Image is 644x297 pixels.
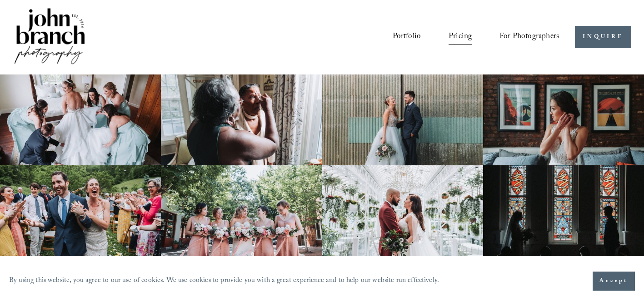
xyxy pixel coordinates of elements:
button: Accept [593,272,635,291]
img: John Branch IV Photography [13,6,86,68]
p: By using this website, you agree to our use of cookies. We use cookies to provide you with a grea... [9,274,439,288]
img: Woman applying makeup to another woman near a window with floral curtains and autumn flowers. [161,74,322,165]
a: INQUIRE [575,26,631,48]
img: A bride and four bridesmaids in pink dresses, holding bouquets with pink and white flowers, smili... [161,165,322,256]
img: Bride adjusting earring in front of framed posters on a brick wall. [483,74,644,165]
span: Accept [599,277,628,286]
a: Portfolio [393,29,421,46]
a: folder dropdown [499,29,559,46]
a: Pricing [449,29,472,46]
span: For Photographers [499,30,559,45]
img: A bride and groom standing together, laughing, with the bride holding a bouquet in front of a cor... [322,74,483,165]
img: Silhouettes of a bride and groom facing each other in a church, with colorful stained glass windo... [483,165,644,256]
img: Bride and groom standing in an elegant greenhouse with chandeliers and lush greenery. [322,165,483,256]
